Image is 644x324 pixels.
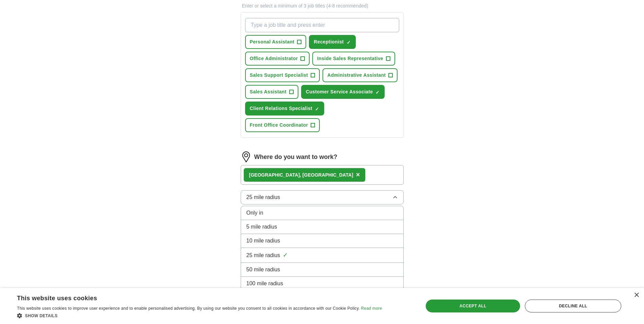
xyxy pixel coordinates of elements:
[17,292,365,302] div: This website uses cookies
[246,280,283,288] span: 100 mile radius
[314,38,344,46] span: Receptionist
[246,223,277,231] span: 5 mile radius
[245,35,307,49] button: Personal Assistant
[361,306,382,311] a: Read more, opens a new window
[315,106,319,112] span: ✓
[245,118,320,132] button: Front Office Coordinator
[375,90,380,95] span: ✓
[327,72,386,79] span: Administrative Assistant
[250,88,287,95] span: Sales Assistant
[250,122,308,129] span: Front Office Coordinator
[254,152,337,162] label: Where do you want to work?
[246,266,280,274] span: 50 mile radius
[241,2,404,10] p: Enter or select a minimum of 3 job titles (4-8 recommended)
[245,85,298,99] button: Sales Assistant
[241,190,404,204] button: 25 mile radius
[356,170,360,180] button: ×
[245,102,325,115] button: Client Relations Specialist✓
[250,105,313,112] span: Client Relations Specialist
[250,38,295,46] span: Personal Assistant
[306,88,373,95] span: Customer Service Associate
[25,313,58,318] span: Show details
[426,300,520,312] div: Accept all
[245,52,310,66] button: Office Administrator
[245,18,399,32] input: Type a job title and press enter
[245,68,320,82] button: Sales Support Specialist
[246,237,280,245] span: 10 mile radius
[250,55,298,62] span: Office Administrator
[634,293,639,298] div: Close
[309,35,355,49] button: Receptionist✓
[356,171,360,178] span: ×
[283,251,288,260] span: ✓
[347,40,351,45] span: ✓
[246,251,280,259] span: 25 mile radius
[246,193,280,201] span: 25 mile radius
[317,55,383,62] span: Inside Sales Representative
[525,300,621,312] div: Decline all
[249,172,300,178] strong: [GEOGRAPHIC_DATA]
[249,172,353,179] div: , [GEOGRAPHIC_DATA]
[241,151,252,162] img: location.png
[323,68,398,82] button: Administrative Assistant
[250,72,308,79] span: Sales Support Specialist
[301,85,385,99] button: Customer Service Associate✓
[312,52,395,66] button: Inside Sales Representative
[17,312,382,319] div: Show details
[246,209,263,217] span: Only in
[17,306,360,311] span: This website uses cookies to improve user experience and to enable personalised advertising. By u...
